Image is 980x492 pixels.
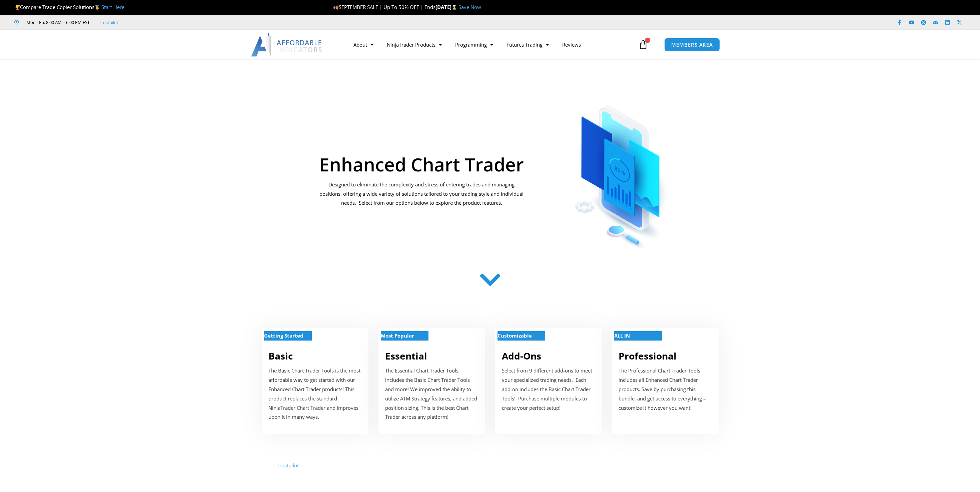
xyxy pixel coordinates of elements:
[619,350,677,362] a: Professional
[385,350,427,362] a: Essential
[671,42,713,47] span: MEMBERS AREA
[251,33,323,57] img: LogoAI | Affordable Indicators – NinjaTrader
[619,366,712,412] p: The Professional Chart Trader Tools includes all Enhanced Chart Trader products. Save by purchasi...
[95,5,100,10] img: 🥇
[502,366,595,412] p: Select from 9 different add-ons to meet your specialized trading needs. Each add-on includes the ...
[452,5,457,10] img: ⌛
[385,366,478,422] p: The Essential Chart Trader Tools includes the Basic Chart Trader Tools and more! We improved the ...
[553,89,690,251] img: ChartTrader | Affordable Indicators – NinjaTrader
[333,5,338,10] img: 🍂
[14,4,124,10] span: Compare Trade Copier Solutions
[99,18,118,26] a: Trustpilot
[448,37,500,52] a: Programming
[435,4,458,10] strong: [DATE]
[498,332,532,339] strong: Customizable
[268,350,293,362] a: Basic
[25,18,90,26] span: Mon - Fri: 8:00 AM – 6:00 PM EST
[664,38,720,52] a: MEMBERS AREA
[380,37,448,52] a: NinjaTrader Products
[502,350,541,362] a: Add-Ons
[268,366,362,422] p: The Basic Chart Trader Tools is the most affordable way to get started with our Enhanced Chart Tr...
[381,332,414,339] strong: Most Popular
[347,37,380,52] a: About
[319,155,525,173] h1: Enhanced Chart Trader
[500,37,556,52] a: Futures Trading
[458,4,481,10] a: Save Now
[333,4,435,10] span: SEPTEMBER SALE | Up To 50% OFF | Ends
[347,37,637,52] nav: Menu
[614,332,630,339] strong: ALL IN
[264,332,303,339] strong: Getting Started
[645,38,650,43] span: 0
[15,5,20,10] img: 🏆
[629,35,658,54] a: 0
[101,4,124,10] a: Start Here
[556,37,588,52] a: Reviews
[319,180,525,208] p: Designed to eliminate the complexity and stress of entering trades and managing positions, offeri...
